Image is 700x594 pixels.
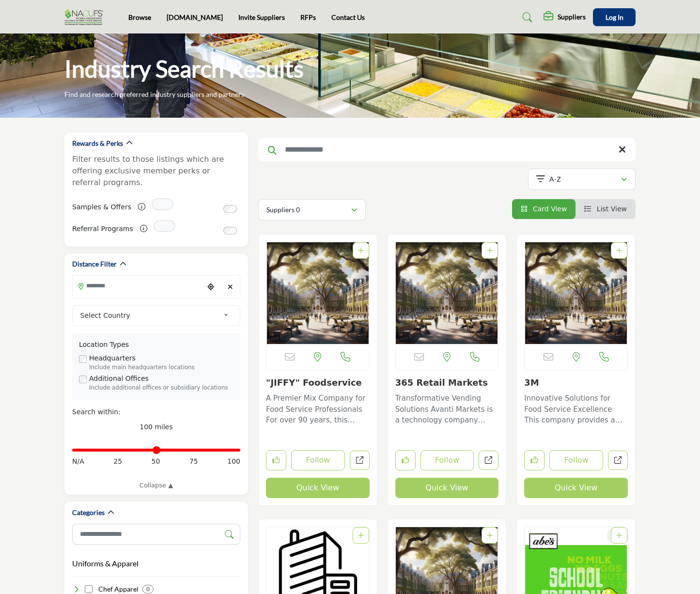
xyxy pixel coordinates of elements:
[396,242,498,344] img: 365 Retail Markets
[258,138,636,161] input: Search Keyword
[223,277,237,297] div: Clear search location
[72,508,105,517] h2: Categories
[525,242,627,344] img: 3M
[98,584,139,594] h4: Chef Apparel: Dressing chefs in quality coats, hats, and kitchen wear.
[395,393,499,426] p: Transformative Vending Solutions Avanti Markets is a technology company pioneering unattended ret...
[64,54,304,84] h1: Industry Search Results
[266,393,370,426] p: A Premier Mix Company for Food Service Professionals For over 90 years, this family-owned company...
[223,227,237,234] input: Switch to Referral Programs
[72,481,240,490] a: Collapse ▲
[142,585,154,594] div: 0 Results For Chef Apparel
[89,374,149,384] label: Additional Offices
[89,353,136,363] label: Headquarters
[146,586,150,593] b: 0
[79,340,233,350] div: Location Types
[152,456,160,467] span: 50
[266,478,370,498] button: Quick View
[203,277,218,297] div: Choose your current location
[72,524,240,545] input: Search Category
[597,205,627,213] span: List View
[525,242,627,344] a: Open Listing in new tab
[258,199,366,220] button: Suppliers 0
[291,450,345,470] button: Follow
[223,205,237,213] input: Switch to Samples & Offers
[549,174,561,184] p: A-Z
[140,423,173,431] span: 100 miles
[606,13,623,21] span: Log In
[396,242,498,344] a: Open Listing in new tab
[113,456,122,467] span: 25
[616,531,622,539] a: Add To List
[266,377,362,388] a: "JIFFY" Foodservice
[227,456,240,467] span: 100
[72,154,240,188] p: Filter results to those listings which are offering exclusive member perks or referral programs.
[524,377,628,388] h3: 3M
[616,247,622,254] a: Add To List
[528,169,636,190] button: A-Z
[72,456,84,467] span: N/A
[395,377,499,388] h3: 365 Retail Markets
[80,310,220,321] span: Select Country
[558,13,586,21] h5: Suppliers
[64,9,108,25] img: Site Logo
[266,391,370,426] a: A Premier Mix Company for Food Service Professionals For over 90 years, this family-owned company...
[266,242,369,344] a: Open Listing in new tab
[266,242,369,344] img: "JIFFY" Foodservice
[85,585,93,593] input: Select Chef Apparel checkbox
[350,451,370,470] a: Open jiffy-foodservice in new tab
[189,456,198,467] span: 75
[608,451,628,470] a: Open 3m in new tab
[89,363,233,372] div: Include main headquarters locations
[72,220,133,237] label: Referral Programs
[331,13,365,21] a: Contact Us
[358,247,364,254] a: Add To List
[300,13,316,21] a: RFPs
[576,199,636,219] li: List View
[487,531,493,539] a: Add To List
[487,247,493,254] a: Add To List
[72,259,117,269] h2: Distance Filter
[266,205,300,215] p: Suppliers 0
[64,90,244,99] p: Find and research preferred industry suppliers and partners
[420,450,474,470] button: Follow
[167,13,223,21] a: [DOMAIN_NAME]
[533,205,567,213] span: Card View
[544,12,586,23] div: Suppliers
[584,205,627,213] a: View List
[549,450,603,470] button: Follow
[395,377,488,388] a: 365 Retail Markets
[238,13,285,21] a: Invite Suppliers
[72,558,139,569] button: Uniforms & Apparel
[128,13,151,21] a: Browse
[512,199,576,219] li: Card View
[395,450,416,470] button: Like listing
[358,531,364,539] a: Add To List
[513,10,539,25] a: Search
[266,450,286,470] button: Like listing
[524,478,628,498] button: Quick View
[89,384,233,392] div: Include additional offices or subsidiary locations
[266,377,370,388] h3: "JIFFY" Foodservice
[593,8,636,26] button: Log In
[524,391,628,426] a: Innovative Solutions for Food Service Excellence This company provides a comprehensive range of p...
[395,391,499,426] a: Transformative Vending Solutions Avanti Markets is a technology company pioneering unattended ret...
[479,451,498,470] a: Open 365-retail-markets in new tab
[521,205,567,213] a: View Card
[395,478,499,498] button: Quick View
[73,277,203,296] input: Search Location
[524,377,539,388] a: 3M
[524,393,628,426] p: Innovative Solutions for Food Service Excellence This company provides a comprehensive range of p...
[72,139,123,148] h2: Rewards & Perks
[524,450,544,470] button: Like listing
[72,407,240,417] div: Search within:
[72,199,131,216] label: Samples & Offers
